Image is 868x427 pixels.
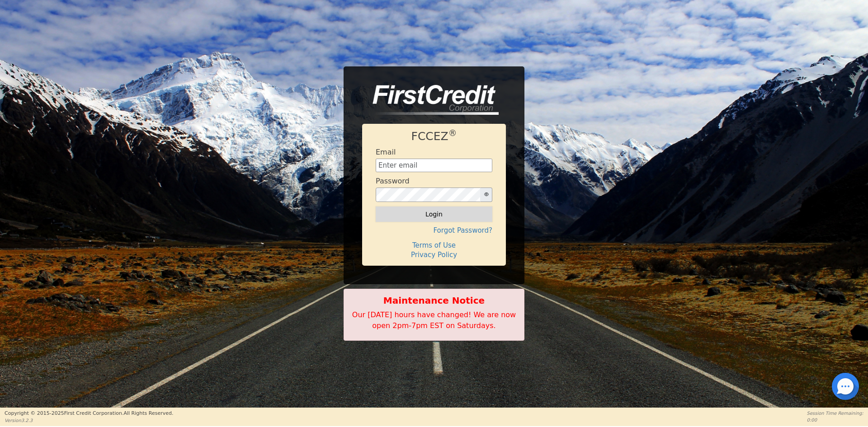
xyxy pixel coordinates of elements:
[362,85,499,115] img: logo-CMu_cnol.png
[349,294,519,307] b: Maintenance Notice
[376,130,492,143] h1: FCCEZ
[123,410,173,416] span: All Rights Reserved.
[5,410,173,418] p: Copyright © 2015- 2025 First Credit Corporation.
[352,310,516,330] span: Our [DATE] hours have changed! We are now open 2pm-7pm EST on Saturdays.
[807,410,863,417] p: Session Time Remaining:
[376,148,396,156] h4: Email
[5,417,173,424] p: Version 3.2.3
[807,417,863,423] p: 0:00
[376,241,492,249] h4: Terms of Use
[376,206,492,222] button: Login
[376,177,410,185] h4: Password
[376,251,492,259] h4: Privacy Policy
[376,226,492,235] h4: Forgot Password?
[376,159,492,172] input: Enter email
[376,188,481,202] input: password
[448,128,457,138] sup: ®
